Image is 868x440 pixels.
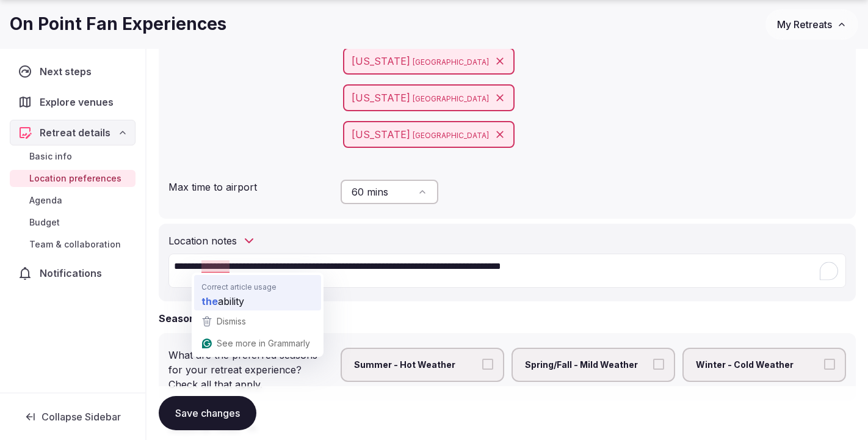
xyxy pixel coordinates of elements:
a: Agenda [10,192,136,209]
span: Spring/Fall - Mild Weather [525,359,649,371]
div: Max time to airport [168,175,331,194]
span: [US_STATE] [352,127,410,142]
span: [US_STATE] [352,90,410,105]
a: Basic info [10,148,136,165]
span: Budget [29,216,60,229]
button: Collapse Sidebar [10,403,136,430]
span: [US_STATE] [352,54,410,68]
span: Notifications [40,266,107,280]
div: What are the preferred seasons for your retreat experience? Check all that apply. [168,343,331,392]
span: Next steps [40,64,96,79]
span: Basic info [29,150,72,163]
span: Team & collaboration [29,238,121,251]
button: Save changes [159,396,256,430]
span: Agenda [29,194,62,207]
a: Budget [10,214,136,231]
button: Winter - Cold Weather [824,359,835,370]
span: Location preferences [29,172,121,185]
h2: Location notes [168,233,237,248]
span: Collapse Sidebar [42,411,121,423]
span: My Retreats [777,18,832,31]
a: Next steps [10,59,136,84]
a: Notifications [10,260,136,286]
span: Summer - Hot Weather [354,359,479,371]
span: [GEOGRAPHIC_DATA] [413,93,489,105]
button: My Retreats [765,9,858,40]
a: Explore venues [10,89,136,115]
span: [GEOGRAPHIC_DATA] [413,130,489,142]
h2: Seasonal preferences [159,311,267,326]
button: Spring/Fall - Mild Weather [653,359,664,370]
span: [GEOGRAPHIC_DATA] [413,56,489,68]
h1: On Point Fan Experiences [10,12,226,36]
span: Explore venues [40,95,118,109]
button: 60 mins [341,180,438,204]
span: Winter - Cold Weather [696,359,820,371]
a: Location preferences [10,170,136,187]
button: Summer - Hot Weather [482,359,493,370]
span: Retreat details [40,125,110,140]
a: Team & collaboration [10,236,136,253]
